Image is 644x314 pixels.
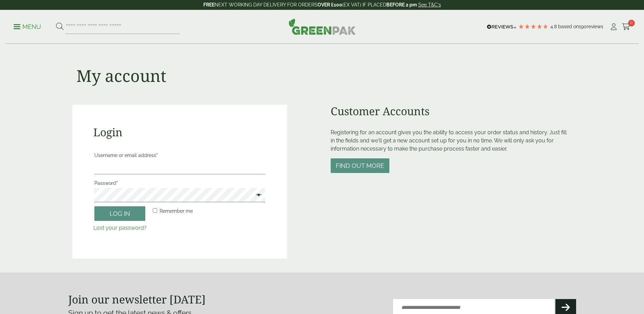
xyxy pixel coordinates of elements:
span: 4.8 [550,24,558,29]
span: Remember me [160,208,193,214]
a: Find out more [331,163,389,169]
p: Registering for an account gives you the ability to access your order status and history. Just fi... [331,128,572,153]
label: Username or email address [94,151,265,160]
input: Remember me [153,208,157,213]
a: Menu [14,23,41,30]
strong: OVER £100 [317,2,342,7]
span: 190 [579,24,587,29]
h2: Customer Accounts [331,105,572,118]
strong: BEFORE 2 pm [386,2,417,7]
span: Based on [558,24,579,29]
i: Cart [622,23,630,30]
button: Log in [94,206,145,221]
img: GreenPak Supplies [289,18,356,35]
strong: FREE [203,2,215,7]
a: See T&C's [418,2,441,7]
label: Password [94,178,265,188]
p: Menu [14,23,41,31]
h2: Login [93,126,266,139]
h1: My account [76,66,166,86]
i: My Account [609,23,618,30]
a: 0 [622,22,630,32]
strong: Join our newsletter [DATE] [68,292,206,307]
a: Lost your password? [93,225,147,231]
span: reviews [587,24,603,29]
div: 4.79 Stars [518,23,549,30]
button: Find out more [331,158,389,173]
span: 0 [628,20,635,27]
img: REVIEWS.io [487,24,516,29]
